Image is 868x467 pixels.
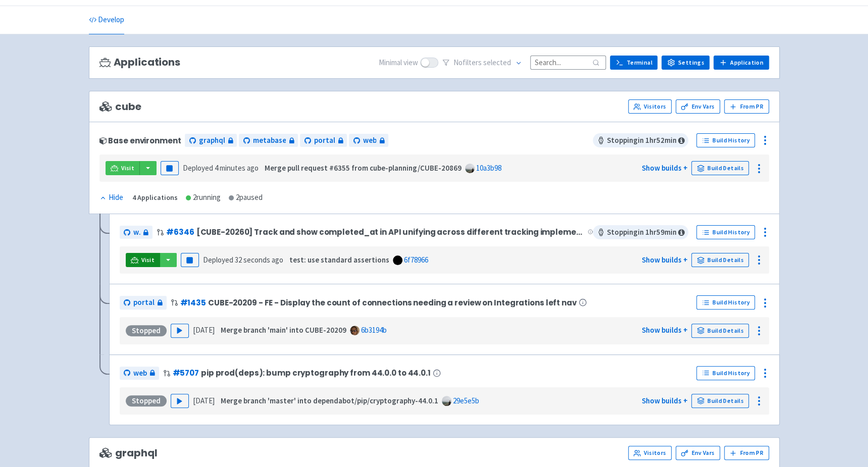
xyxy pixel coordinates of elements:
[628,446,672,460] a: Visitors
[133,368,147,379] span: web
[641,325,687,335] a: Show builds +
[106,161,140,175] a: Visit
[530,56,606,69] input: Search...
[379,57,418,69] span: Minimal view
[349,134,388,147] a: web
[593,133,688,147] span: Stopping in 1 hr 52 min
[193,396,215,405] time: [DATE]
[483,58,511,67] span: selected
[208,298,577,307] span: CUBE-20209 - FE - Display the count of connections needing a review on Integrations left nav
[300,134,347,147] a: portal
[691,253,749,267] a: Build Details
[676,99,720,114] a: Env Vars
[404,255,428,265] a: 6f78966
[183,163,259,173] span: Deployed
[185,134,237,147] a: graphql
[676,446,720,460] a: Env Vars
[180,297,206,308] a: #1435
[641,163,687,173] a: Show builds +
[99,136,181,145] div: Base environment
[713,56,769,70] a: Application
[696,133,755,147] a: Build History
[691,324,749,338] a: Build Details
[99,192,123,203] div: Hide
[196,228,586,236] span: [CUBE-20260] Track and show completed_at in API unifying across different tracking implementation...
[133,297,155,308] span: portal
[265,163,462,173] strong: Merge pull request #6355 from cube-planning/CUBE-20869
[132,192,178,203] div: 4 Applications
[99,57,180,68] h3: Applications
[126,325,167,336] div: Stopped
[120,296,167,309] a: portal
[181,253,199,267] button: Pause
[641,255,687,265] a: Show builds +
[171,394,189,408] button: Play
[628,99,672,114] a: Visitors
[171,324,189,338] button: Play
[193,325,215,335] time: [DATE]
[201,369,431,377] span: pip prod(deps): bump cryptography from 44.0.0 to 44.0.1
[173,368,199,378] a: #5707
[724,99,769,114] button: From PR
[221,396,438,405] strong: Merge branch 'master' into dependabot/pip/cryptography-44.0.1
[453,57,511,69] span: No filter s
[99,101,141,113] span: cube
[99,192,124,203] button: Hide
[126,395,167,406] div: Stopped
[161,161,179,175] button: Pause
[314,135,335,146] span: portal
[239,134,298,147] a: metabase
[453,396,479,405] a: 29e5e5b
[120,367,159,380] a: web
[696,295,755,309] a: Build History
[229,192,263,203] div: 2 paused
[235,255,283,265] time: 32 seconds ago
[363,135,376,146] span: web
[133,227,141,238] span: web
[641,396,687,405] a: Show builds +
[691,394,749,408] a: Build Details
[166,227,194,237] a: #6346
[215,163,259,173] time: 4 minutes ago
[289,255,389,265] strong: test: use standard assertions
[724,446,769,460] button: From PR
[696,225,755,239] a: Build History
[661,56,709,70] a: Settings
[696,366,755,380] a: Build History
[198,135,225,146] span: graphql
[186,192,221,203] div: 2 running
[361,325,387,335] a: 6b3194b
[121,164,134,172] span: Visit
[203,255,283,265] span: Deployed
[120,226,153,239] a: web
[610,56,657,70] a: Terminal
[141,256,155,264] span: Visit
[99,447,158,459] span: graphql
[593,225,688,239] span: Stopping in 1 hr 59 min
[89,6,124,34] a: Develop
[252,135,286,146] span: metabase
[691,161,749,175] a: Build Details
[476,163,501,173] a: 10a3b98
[126,253,160,267] a: Visit
[221,325,346,335] strong: Merge branch 'main' into CUBE-20209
